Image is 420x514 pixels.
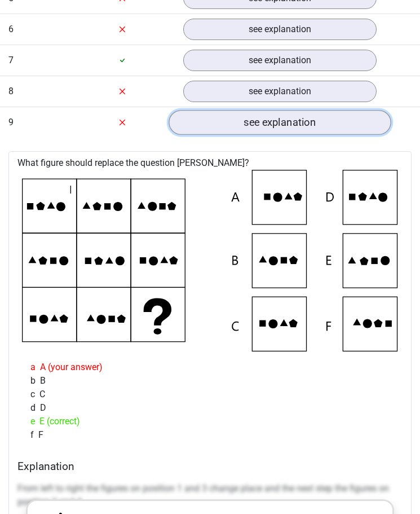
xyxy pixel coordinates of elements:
[30,388,39,401] span: c
[30,361,40,374] span: a
[22,415,398,428] div: E (correct)
[22,361,398,374] div: A (your answer)
[17,460,403,473] h4: Explanation
[183,81,377,102] a: see explanation
[8,117,14,128] span: 9
[169,110,391,135] a: see explanation
[8,24,14,34] span: 6
[30,374,40,388] span: b
[22,374,398,388] div: B
[22,388,398,401] div: C
[183,19,377,40] a: see explanation
[8,86,14,96] span: 8
[30,415,39,428] span: e
[8,55,14,65] span: 7
[22,401,398,415] div: D
[22,428,398,442] div: F
[183,50,377,71] a: see explanation
[30,428,38,442] span: f
[30,401,40,415] span: d
[17,482,403,509] p: From left to right the figures on position 1 and 3 change place and the next step the figures on ...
